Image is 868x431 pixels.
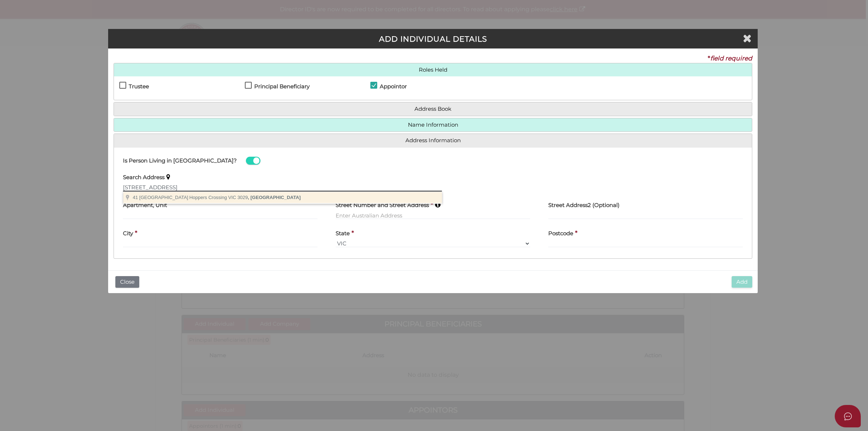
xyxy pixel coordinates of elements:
[548,231,573,237] h4: Postcode
[123,158,237,164] h4: Is Person Living in [GEOGRAPHIC_DATA]?
[237,195,248,200] span: 3029
[336,211,530,219] input: Enter Australian Address
[119,138,746,144] a: Address Information
[336,202,429,208] h4: Street Number and Street Address
[189,195,301,200] span: , [GEOGRAPHIC_DATA]
[336,231,350,237] h4: State
[133,195,138,200] span: 41
[123,174,165,181] h4: Search Address
[123,183,442,191] input: Enter Address
[189,195,227,200] span: Hoppers Crossing
[119,122,746,128] a: Name Information
[228,195,236,200] span: VIC
[835,405,861,427] button: Open asap
[548,202,620,208] h4: Street Address2 (Optional)
[435,202,441,208] i: Keep typing in your address(including suburb) until it appears
[139,195,188,200] span: [GEOGRAPHIC_DATA]
[123,202,167,208] h4: Apartment, Unit
[166,174,170,180] i: Keep typing in your address(including suburb) until it appears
